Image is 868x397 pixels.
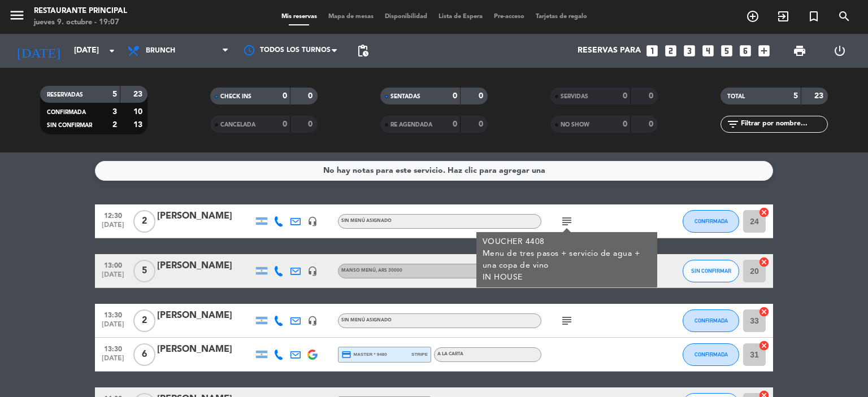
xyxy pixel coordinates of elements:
span: RESERVADAS [47,92,83,98]
button: SIN CONFIRMAR [683,260,739,282]
span: [DATE] [99,321,127,334]
span: A LA CARTA [437,352,463,356]
strong: 0 [479,92,485,100]
strong: 0 [283,120,287,128]
span: Mis reservas [276,14,323,20]
span: SERVIDAS [561,94,588,99]
span: Tarjetas de regalo [530,14,593,20]
i: cancel [758,207,770,218]
strong: 0 [623,120,627,128]
span: [DATE] [99,271,127,284]
div: [PERSON_NAME] [157,209,253,224]
span: print [793,44,806,58]
div: LOG OUT [819,34,860,68]
i: looks_one [645,43,659,58]
i: looks_3 [682,43,697,58]
strong: 0 [308,92,315,100]
i: arrow_drop_down [105,44,119,58]
span: CONFIRMADA [695,351,728,357]
span: RE AGENDADA [390,122,432,128]
div: No hay notas para este servicio. Haz clic para agregar una [323,164,545,177]
span: Sin menú asignado [341,318,392,322]
strong: 23 [814,92,826,100]
span: [DATE] [99,221,127,234]
span: SIN CONFIRMAR [691,268,731,274]
i: headset_mic [307,266,318,276]
img: google-logo.png [307,350,318,360]
strong: 10 [133,108,145,116]
span: 6 [133,343,155,366]
strong: 0 [649,92,656,100]
i: add_circle_outline [746,10,759,23]
span: SIN CONFIRMAR [47,123,92,128]
span: CONFIRMADA [695,218,728,224]
span: master * 9480 [341,350,387,360]
span: 2 [133,309,155,332]
i: [DATE] [8,38,68,63]
span: CHECK INS [220,94,251,99]
div: Restaurante Principal [34,6,127,17]
span: MANSO MENÚ [341,268,402,273]
span: 13:30 [99,342,127,355]
i: cancel [758,306,770,317]
strong: 2 [112,121,117,129]
span: 12:30 [99,208,127,221]
i: looks_5 [719,43,734,58]
i: power_settings_new [833,44,847,58]
strong: 0 [453,120,457,128]
span: 2 [133,210,155,233]
i: headset_mic [307,216,318,226]
i: turned_in_not [807,10,821,23]
div: [PERSON_NAME] [157,308,253,323]
i: search [837,10,851,23]
span: Pre-acceso [488,14,530,20]
strong: 13 [133,121,145,129]
i: exit_to_app [776,10,790,23]
button: menu [8,7,25,28]
span: 5 [133,260,155,282]
span: Reservas para [578,46,641,55]
span: Brunch [146,47,175,55]
i: looks_6 [738,43,753,58]
button: CONFIRMADA [683,309,739,332]
i: filter_list [726,117,740,131]
i: cancel [758,256,770,268]
i: looks_two [663,43,678,58]
span: CANCELADA [220,122,255,128]
div: jueves 9. octubre - 19:07 [34,17,127,28]
button: CONFIRMADA [683,343,739,366]
i: add_box [757,43,771,58]
i: credit_card [341,350,351,360]
strong: 0 [649,120,656,128]
i: headset_mic [307,316,318,326]
i: subject [560,314,574,328]
span: SENTADAS [390,94,420,99]
span: 13:00 [99,258,127,271]
strong: 23 [133,90,145,98]
span: CONFIRMADA [695,317,728,324]
div: [PERSON_NAME] [157,342,253,357]
span: Disponibilidad [379,14,433,20]
strong: 5 [793,92,798,100]
strong: 0 [623,92,627,100]
span: [DATE] [99,355,127,368]
span: Sin menú asignado [341,219,392,223]
span: pending_actions [356,44,370,58]
strong: 0 [453,92,457,100]
strong: 3 [112,108,117,116]
strong: 5 [112,90,117,98]
input: Filtrar por nombre... [740,118,827,130]
span: Mapa de mesas [323,14,379,20]
span: Lista de Espera [433,14,488,20]
div: [PERSON_NAME] [157,259,253,273]
i: looks_4 [701,43,715,58]
i: menu [8,7,25,24]
i: cancel [758,340,770,351]
button: CONFIRMADA [683,210,739,233]
div: VOUCHER 4408 Menu de tres pasos + servicio de agua + una copa de vino IN HOUSE [483,236,652,283]
strong: 0 [479,120,485,128]
i: subject [560,215,574,228]
span: CONFIRMADA [47,110,86,115]
span: stripe [411,351,428,358]
span: TOTAL [727,94,745,99]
